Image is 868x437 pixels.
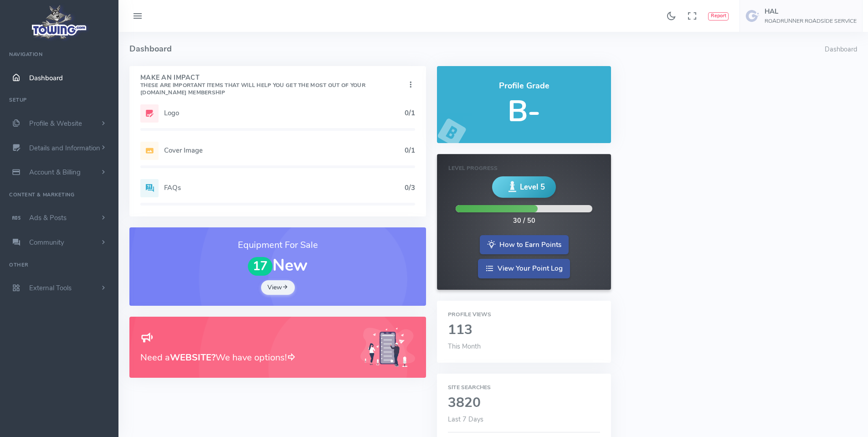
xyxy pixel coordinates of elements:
span: 17 [248,257,272,276]
small: These are important items that will help you get the most out of your [DOMAIN_NAME] Membership [140,82,365,96]
h6: ROADRUNNER ROADSIDE SERVICE [765,18,857,24]
div: 30 / 50 [513,216,535,226]
h5: Logo [164,109,405,117]
h6: Level Progress [448,165,599,171]
h5: Cover Image [164,147,405,154]
img: user-image [745,9,760,23]
h2: 113 [448,323,600,338]
h4: Profile Grade [448,82,600,91]
h5: HAL [765,8,857,15]
h1: New [140,257,415,276]
span: Community [29,238,64,247]
button: Report [708,12,729,21]
img: Generic placeholder image [360,328,415,367]
h5: 0/3 [405,184,415,191]
h6: Profile Views [448,312,600,318]
h4: Make An Impact [140,74,406,96]
h3: Need a We have options! [140,350,349,365]
span: Ads & Posts [29,213,67,222]
h6: Site Searches [448,385,600,391]
h5: 0/1 [405,147,415,154]
a: View [261,280,295,295]
h5: 0/1 [405,109,415,117]
span: Profile & Website [29,119,82,128]
span: External Tools [29,283,72,293]
li: Dashboard [825,45,857,55]
h5: B- [448,95,600,128]
span: This Month [448,342,481,351]
span: Details and Information [29,144,100,153]
span: Level 5 [520,181,545,193]
span: Last 7 Days [448,415,483,424]
span: Dashboard [29,73,63,82]
span: Account & Billing [29,168,81,177]
h2: 3820 [448,396,600,411]
a: View Your Point Log [478,259,570,278]
h4: Dashboard [129,32,825,66]
h3: Equipment For Sale [140,238,415,252]
a: How to Earn Points [480,235,569,255]
b: WEBSITE? [170,351,216,364]
h5: FAQs [164,184,405,191]
img: logo [29,3,90,41]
